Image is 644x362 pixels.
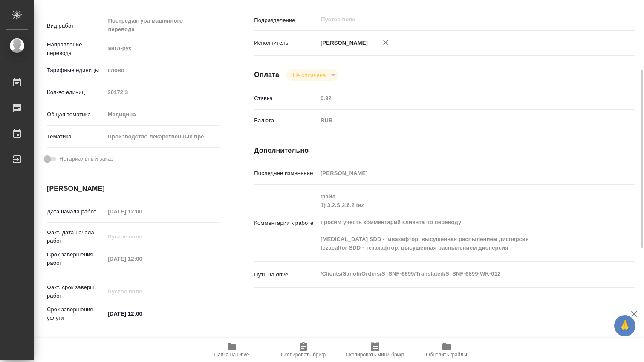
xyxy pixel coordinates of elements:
span: Обновить файлы [426,352,467,358]
div: Медицина [104,107,220,122]
p: Кол-во единиц [47,88,104,97]
p: Комментарий к работе [254,219,318,227]
p: Факт. дата начала работ [47,228,104,245]
input: Пустое поле [104,86,220,98]
h4: Дополнительно [254,146,635,156]
span: 🙏 [618,317,632,335]
h4: [PERSON_NAME] [47,184,220,194]
p: Тарифные единицы [47,66,104,75]
p: Дата начала работ [47,207,104,216]
p: [PERSON_NAME] [318,39,368,47]
p: Последнее изменение [254,169,318,178]
p: Факт. срок заверш. работ [47,283,104,300]
input: ✎ Введи что-нибудь [104,307,179,320]
button: Удалить исполнителя [376,33,395,52]
div: Производство лекарственных препаратов [104,129,220,144]
span: Скопировать бриф [281,352,326,358]
p: Вид работ [47,22,104,30]
p: Валюта [254,116,318,125]
span: Папка на Drive [214,352,249,358]
textarea: файл 1) 3.2.S.2.6.2 tez просим учесть комментарий клиента по переводу: [MEDICAL_DATA] SDD - ивака... [318,190,603,255]
p: Тематика [47,132,104,141]
h4: Оплата [254,70,279,80]
p: Путь на drive [254,270,318,279]
input: Пустое поле [320,14,583,25]
p: Ставка [254,94,318,103]
input: Пустое поле [318,167,603,179]
input: Пустое поле [318,92,603,104]
p: Исполнитель [254,39,318,47]
p: Подразделение [254,16,318,25]
button: Папка на Drive [196,338,268,362]
button: 🙏 [614,315,635,336]
input: Пустое поле [104,285,179,298]
input: Пустое поле [104,205,179,218]
p: Направление перевода [47,40,104,57]
input: Пустое поле [104,253,179,265]
p: Срок завершения услуги [47,305,104,322]
button: Не оплачена [290,72,328,79]
button: Скопировать мини-бриф [339,338,411,362]
div: RUB [318,113,603,128]
textarea: /Clients/Sanofi/Orders/S_SNF-6899/Translated/S_SNF-6899-WK-012 [318,267,603,281]
p: Общая тематика [47,110,104,119]
input: Пустое поле [104,230,179,243]
button: Обновить файлы [411,338,482,362]
button: Скопировать бриф [268,338,339,362]
span: Скопировать мини-бриф [346,352,404,358]
div: слово [104,63,220,78]
span: Нотариальный заказ [59,155,113,163]
div: Не оплачена [286,69,338,81]
p: Срок завершения работ [47,250,104,267]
